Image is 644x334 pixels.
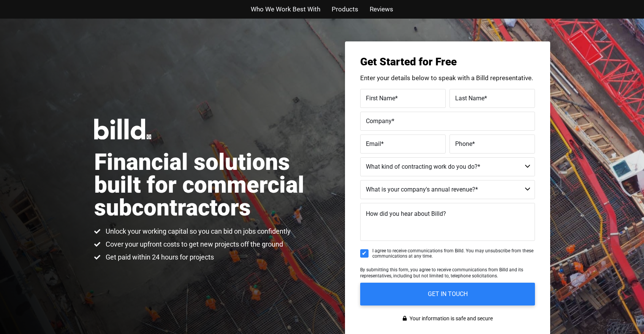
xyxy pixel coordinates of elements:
span: Email [366,140,381,147]
span: Cover your upfront costs to get new projects off the ground [104,240,283,249]
h1: Financial solutions built for commercial subcontractors [94,151,322,219]
span: How did you hear about Billd? [366,210,446,217]
p: Enter your details below to speak with a Billd representative. [360,75,535,81]
input: I agree to receive communications from Billd. You may unsubscribe from these communications at an... [360,249,369,258]
span: Phone [455,140,472,147]
span: First Name [366,94,395,101]
span: Get paid within 24 hours for projects [104,253,214,262]
h3: Get Started for Free [360,57,535,67]
span: Company [366,117,392,124]
span: Unlock your working capital so you can bid on jobs confidently [104,227,291,236]
span: I agree to receive communications from Billd. You may unsubscribe from these communications at an... [372,248,535,259]
a: Products [332,4,358,15]
a: Reviews [370,4,393,15]
a: Who We Work Best With [251,4,320,15]
span: Your information is safe and secure [408,313,493,324]
input: GET IN TOUCH [360,283,535,306]
span: By submitting this form, you agree to receive communications from Billd and its representatives, ... [360,267,523,279]
span: Last Name [455,94,484,101]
